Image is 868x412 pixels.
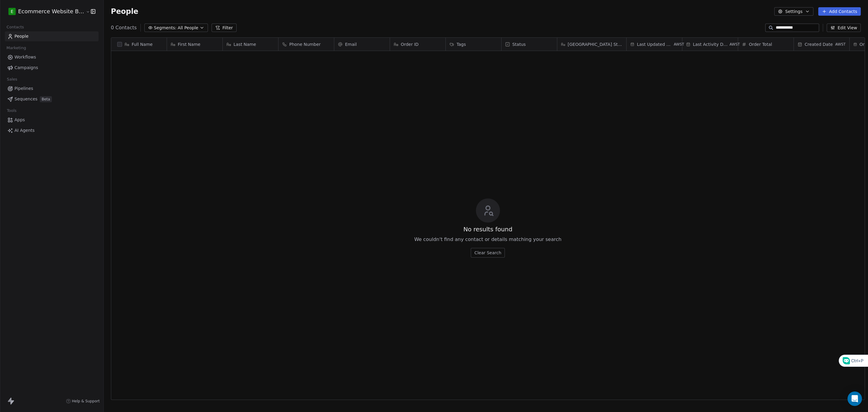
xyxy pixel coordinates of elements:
[66,399,100,404] a: Help & Support
[14,127,35,134] span: AI Agents
[278,38,334,51] div: Phone Number
[5,63,99,73] a: Campaigns
[5,31,99,41] a: People
[674,42,684,47] span: AWST
[738,38,794,51] div: Order Total
[637,41,672,47] span: Last Updated Date
[749,41,772,47] span: Order Total
[835,42,846,47] span: AWST
[178,25,198,31] span: All People
[111,38,167,51] div: Full Name
[794,38,849,51] div: Created DateAWST
[111,7,138,16] span: People
[774,7,813,16] button: Settings
[132,41,153,47] span: Full Name
[14,117,25,123] span: Apps
[5,125,99,135] a: AI Agents
[568,41,623,47] span: [GEOGRAPHIC_DATA] Status
[4,106,19,115] span: Tools
[414,236,561,243] span: We couldn't find any contact or details matching your search
[557,38,626,51] div: [GEOGRAPHIC_DATA] Status
[154,25,177,31] span: Segments:
[827,24,861,32] button: Edit View
[14,85,33,92] span: Pipelines
[4,23,27,32] span: Contacts
[401,41,419,47] span: Order ID
[111,51,167,386] div: grid
[234,41,256,47] span: Last Name
[471,248,505,258] button: Clear Search
[5,115,99,125] a: Apps
[7,6,82,17] button: EEcommerce Website Builder
[14,65,38,71] span: Campaigns
[14,54,36,60] span: Workflows
[502,38,557,51] div: Status
[457,41,466,47] span: Tags
[18,8,84,15] span: Ecommerce Website Builder
[512,41,526,47] span: Status
[693,41,728,47] span: Last Activity Date
[14,96,37,102] span: Sequences
[178,41,200,47] span: First Name
[390,38,445,51] div: Order ID
[446,38,501,51] div: Tags
[627,38,682,51] div: Last Updated DateAWST
[72,399,100,404] span: Help & Support
[848,391,862,406] div: Open Intercom Messenger
[5,84,99,93] a: Pipelines
[4,75,20,84] span: Sales
[167,38,222,51] div: First Name
[5,94,99,104] a: SequencesBeta
[223,38,278,51] div: Last Name
[463,225,512,233] span: No results found
[40,96,52,102] span: Beta
[729,42,740,47] span: AWST
[818,7,861,16] button: Add Contacts
[289,41,321,47] span: Phone Number
[111,24,137,31] span: 0 Contacts
[805,41,833,47] span: Created Date
[682,38,738,51] div: Last Activity DateAWST
[334,38,390,51] div: Email
[4,43,29,52] span: Marketing
[5,52,99,62] a: Workflows
[345,41,357,47] span: Email
[11,8,14,14] span: E
[212,24,237,32] button: Filter
[14,33,29,40] span: People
